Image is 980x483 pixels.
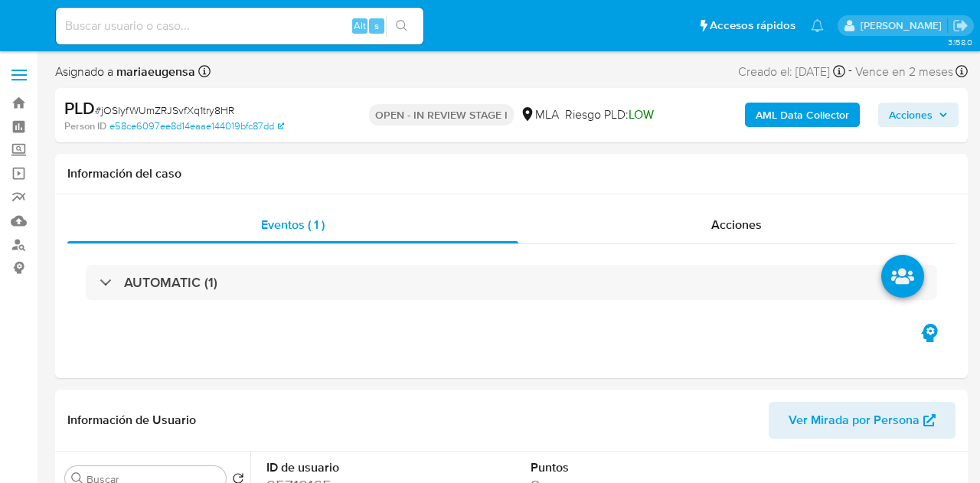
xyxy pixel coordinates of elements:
[531,459,691,476] dt: Puntos
[789,402,920,439] span: Ver Mirada por Persona
[113,63,195,80] b: mariaeugensa
[55,64,195,80] span: Asignado a
[711,216,762,233] span: Acciones
[266,459,427,476] dt: ID de usuario
[67,166,955,181] h1: Información del caso
[95,103,234,118] span: # jOSIyfWUmZRJSvfXq1try8HR
[738,61,845,82] div: Creado el: [DATE]
[848,61,852,82] span: -
[952,18,969,34] a: Salir
[769,402,955,439] button: Ver Mirada por Persona
[86,265,937,300] div: AUTOMATIC (1)
[124,274,217,291] h3: AUTOMATIC (1)
[855,64,953,80] span: Vence en 2 meses
[64,96,95,120] b: PLD
[56,16,423,36] input: Buscar usuario o caso...
[520,106,559,123] div: MLA
[64,119,106,133] b: Person ID
[386,15,417,37] button: search-icon
[374,18,379,33] span: s
[369,104,514,126] p: OPEN - IN REVIEW STAGE I
[811,19,824,32] a: Notificaciones
[354,18,366,33] span: Alt
[109,119,284,133] a: e58ce6097ee8d14eaae144019bfc87dd
[889,103,933,127] span: Acciones
[861,18,947,33] p: mariaeugenia.sanchez@mercadolibre.com
[565,106,654,123] span: Riesgo PLD:
[878,103,959,127] button: Acciones
[756,103,849,127] b: AML Data Collector
[710,18,795,34] span: Accesos rápidos
[67,413,196,428] h1: Información de Usuario
[745,103,860,127] button: AML Data Collector
[261,216,325,233] span: Eventos ( 1 )
[629,106,654,123] span: LOW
